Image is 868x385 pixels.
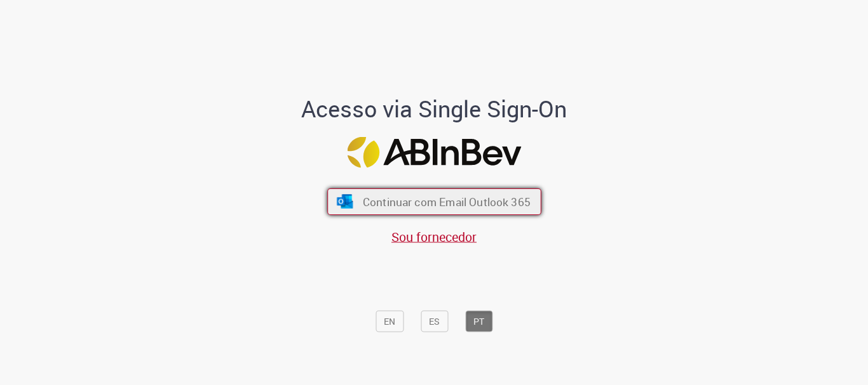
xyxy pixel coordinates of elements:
span: Continuar com Email Outlook 365 [362,195,530,209]
h1: Acesso via Single Sign-On [258,96,611,122]
button: EN [376,311,403,332]
button: PT [465,311,492,332]
img: ícone Azure/Microsoft 360 [336,195,354,209]
img: Logo ABInBev [347,137,521,168]
button: ícone Azure/Microsoft 360 Continuar com Email Outlook 365 [327,188,541,215]
a: Sou fornecedor [391,228,477,245]
button: ES [421,311,448,332]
